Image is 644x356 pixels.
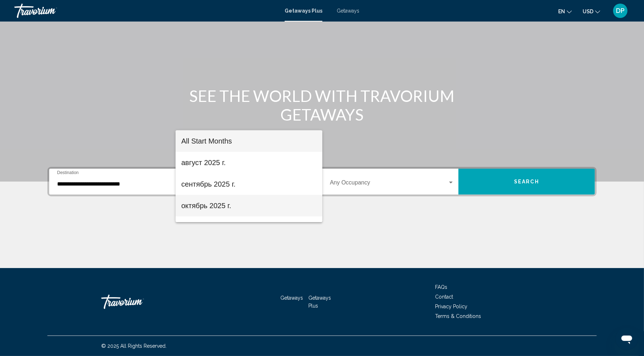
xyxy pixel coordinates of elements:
[181,195,317,216] span: октябрь 2025 г.
[181,137,232,145] span: All Start Months
[181,216,317,238] span: ноябрь 2025 г.
[181,152,317,173] span: август 2025 г.
[181,173,317,195] span: сентябрь 2025 г.
[615,327,638,350] iframe: Кнопка запуска окна обмена сообщениями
